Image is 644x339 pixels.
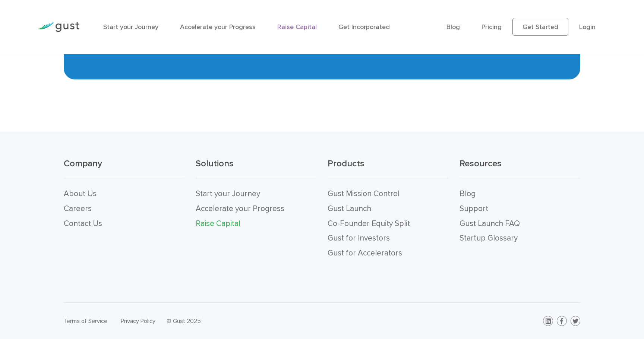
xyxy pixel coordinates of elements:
a: Accelerate your Progress [180,23,256,31]
a: Terms of Service [64,317,107,324]
a: Get Started [512,18,568,36]
a: Gust Mission Control [328,189,400,198]
h3: Company [64,158,184,178]
div: © Gust 2025 [167,316,316,326]
img: Gust Logo [38,22,79,32]
a: Privacy Policy [121,317,155,324]
a: Startup Glossary [460,233,518,243]
a: Gust Launch FAQ [460,219,520,228]
a: Contact Us [64,219,102,228]
a: Co-Founder Equity Split [328,219,410,228]
a: Support [460,204,488,213]
a: Gust for Investors [328,233,390,243]
a: Get Incorporated [338,23,390,31]
h3: Solutions [196,158,316,178]
a: Start your Journey [196,189,260,198]
a: Accelerate your Progress [196,204,284,213]
a: Blog [446,23,460,31]
a: Gust Launch [328,204,371,213]
h3: Products [328,158,448,178]
a: Raise Capital [196,219,240,228]
a: Login [579,23,596,31]
a: Gust for Accelerators [328,248,402,258]
a: Start your Journey [103,23,158,31]
a: Blog [460,189,476,198]
a: Raise Capital [277,23,317,31]
a: About Us [64,189,97,198]
a: Careers [64,204,92,213]
a: Pricing [482,23,502,31]
h3: Resources [460,158,580,178]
